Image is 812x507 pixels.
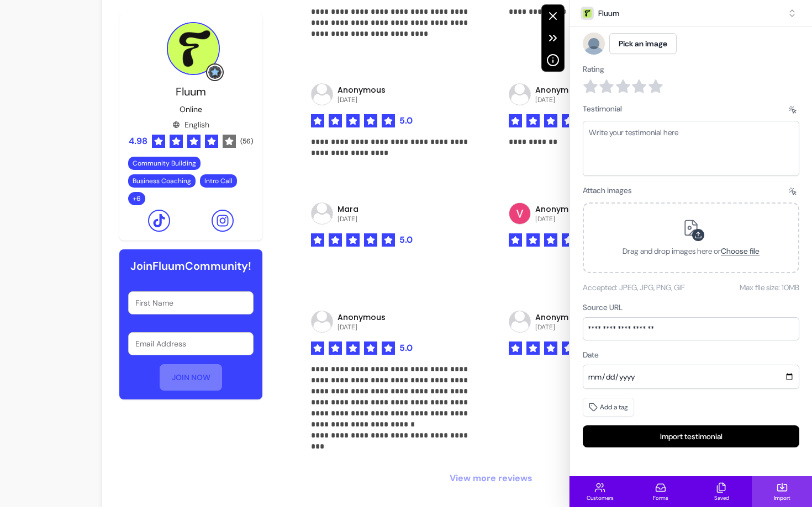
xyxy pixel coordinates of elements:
[167,22,220,75] img: Provider image
[204,177,233,185] span: Intro Call
[130,258,251,274] h6: Join Fluum Community!
[535,84,583,95] p: Anonymous
[535,95,583,104] p: [DATE]
[535,215,583,223] p: [DATE]
[312,84,333,105] img: avatar
[399,341,413,355] span: 5.0
[535,204,583,215] p: Anonymous
[338,84,386,95] p: Anonymous
[338,215,358,223] p: [DATE]
[129,135,147,148] span: 4.98
[509,84,530,105] img: avatar
[180,104,202,115] p: Online
[338,95,386,104] p: [DATE]
[338,312,386,323] p: Anonymous
[298,472,684,485] span: View more reviews
[312,203,333,224] img: avatar
[338,323,386,332] p: [DATE]
[399,114,413,127] span: 5.0
[509,311,530,332] img: avatar
[338,204,358,215] p: Mara
[135,297,247,308] input: First Name
[535,323,583,332] p: [DATE]
[176,84,206,99] span: Fluum
[135,338,247,349] input: Email Address
[399,233,413,247] span: 5.0
[509,203,530,224] img: avatar
[535,312,583,323] p: Anonymous
[240,137,253,146] span: ( 56 )
[133,159,196,168] span: Community Building
[312,311,333,332] img: avatar
[133,177,191,185] span: Business Coaching
[130,194,143,203] span: + 6
[172,119,209,130] div: English
[208,66,222,79] img: Grow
